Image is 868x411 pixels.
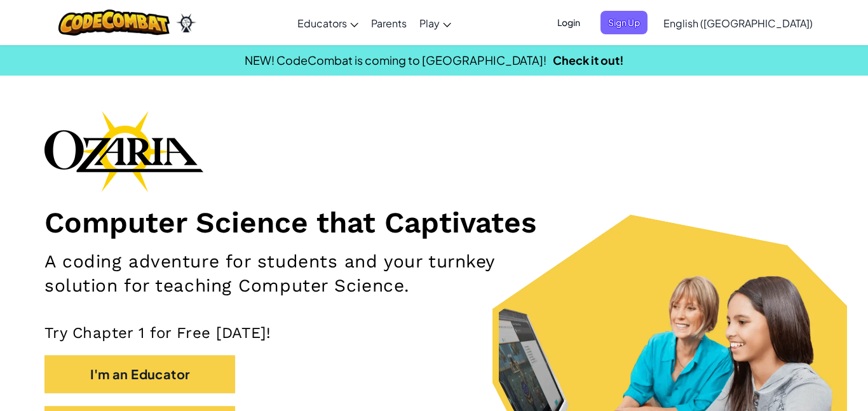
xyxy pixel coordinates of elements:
a: Parents [365,6,413,40]
button: Login [550,11,588,34]
button: I'm an Educator [44,355,235,393]
a: Check it out! [553,53,624,67]
button: Sign Up [600,11,648,34]
a: Educators [291,6,365,40]
span: Play [419,17,440,30]
span: English ([GEOGRAPHIC_DATA]) [663,17,813,30]
span: Educators [297,17,347,30]
img: Ozaria branding logo [44,111,203,192]
h2: A coding adventure for students and your turnkey solution for teaching Computer Science. [44,250,566,298]
a: English ([GEOGRAPHIC_DATA]) [657,6,819,40]
img: Ozaria [176,13,196,32]
p: Try Chapter 1 for Free [DATE]! [44,323,824,342]
img: CodeCombat logo [58,10,170,36]
a: Play [413,6,458,40]
span: NEW! CodeCombat is coming to [GEOGRAPHIC_DATA]! [245,53,546,67]
h1: Computer Science that Captivates [44,205,824,240]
